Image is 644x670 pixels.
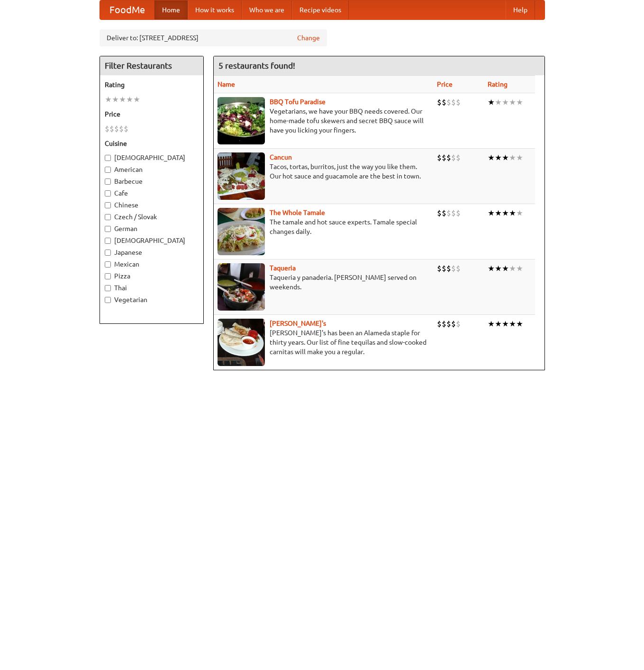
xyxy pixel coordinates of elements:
p: The tamale and hot sauce experts. Tamale special changes daily. [218,217,429,236]
p: [PERSON_NAME]'s has been an Alameda staple for thirty years. Our list of fine tequilas and slow-c... [218,328,429,357]
a: Cancun [270,153,292,161]
h4: Filter Restaurants [100,56,203,75]
li: ★ [509,263,516,274]
label: Vegetarian [105,295,199,304]
li: $ [456,263,461,274]
li: $ [456,208,461,218]
img: wholetamale.jpg [218,208,265,255]
input: Czech / Slovak [105,214,111,220]
a: Change [297,33,320,43]
li: $ [105,124,109,134]
li: $ [109,124,114,134]
img: pedros.jpg [218,319,265,366]
label: Chinese [105,200,199,210]
li: ★ [509,319,516,329]
li: ★ [495,319,502,329]
label: Pizza [105,271,199,281]
li: $ [437,208,442,218]
li: ★ [516,208,523,218]
a: Home [154,0,188,19]
li: $ [451,152,456,163]
li: $ [446,97,451,107]
li: ★ [502,319,509,329]
li: $ [437,319,442,329]
li: ★ [495,208,502,218]
input: German [105,226,111,232]
li: $ [446,319,451,329]
li: ★ [488,152,495,163]
a: Recipe videos [292,0,349,19]
li: ★ [126,94,133,105]
input: Pizza [105,273,111,279]
li: $ [442,97,446,107]
p: Tacos, tortas, burritos, just the way you like them. Our hot sauce and guacamole are the best in ... [218,162,429,181]
li: ★ [495,97,502,107]
li: ★ [509,97,516,107]
p: Taqueria y panaderia. [PERSON_NAME] served on weekends. [218,273,429,292]
li: $ [446,263,451,274]
li: ★ [509,208,516,218]
img: tofuparadise.jpg [218,97,265,144]
li: ★ [516,152,523,163]
li: ★ [119,94,126,105]
a: BBQ Tofu Paradise [270,98,326,106]
input: Cafe [105,190,111,197]
li: ★ [502,263,509,274]
input: [DEMOGRAPHIC_DATA] [105,155,111,161]
label: German [105,224,199,233]
li: ★ [495,263,502,274]
a: Name [218,80,235,88]
label: Cafe [105,188,199,198]
input: Barbecue [105,179,111,185]
li: $ [119,124,124,134]
li: $ [446,208,451,218]
li: $ [442,263,446,274]
li: $ [114,124,119,134]
li: ★ [502,152,509,163]
a: Rating [488,80,508,88]
input: Vegetarian [105,297,111,303]
li: ★ [516,263,523,274]
li: ★ [502,97,509,107]
input: Chinese [105,202,111,208]
li: $ [456,152,461,163]
h5: Price [105,109,199,119]
a: Who we are [242,0,292,19]
input: Mexican [105,261,111,268]
a: Taqueria [270,264,296,272]
li: $ [451,208,456,218]
li: $ [456,319,461,329]
a: The Whole Tamale [270,209,325,216]
li: $ [124,124,128,134]
a: Help [506,0,535,19]
label: American [105,165,199,174]
li: $ [451,263,456,274]
p: Vegetarians, we have your BBQ needs covered. Our home-made tofu skewers and secret BBQ sauce will... [218,107,429,135]
li: $ [451,97,456,107]
a: How it works [188,0,242,19]
li: ★ [488,263,495,274]
li: ★ [488,208,495,218]
li: $ [446,152,451,163]
img: cancun.jpg [218,152,265,200]
li: ★ [105,94,112,105]
input: Thai [105,285,111,291]
img: taqueria.jpg [218,263,265,311]
label: Barbecue [105,177,199,186]
label: [DEMOGRAPHIC_DATA] [105,236,199,245]
label: Thai [105,283,199,293]
a: FoodMe [100,0,154,19]
li: $ [451,319,456,329]
li: ★ [502,208,509,218]
label: [DEMOGRAPHIC_DATA] [105,153,199,162]
li: $ [456,97,461,107]
li: ★ [488,97,495,107]
li: ★ [133,94,140,105]
li: $ [437,263,442,274]
li: ★ [495,152,502,163]
label: Mexican [105,259,199,269]
a: [PERSON_NAME]'s [270,320,326,327]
